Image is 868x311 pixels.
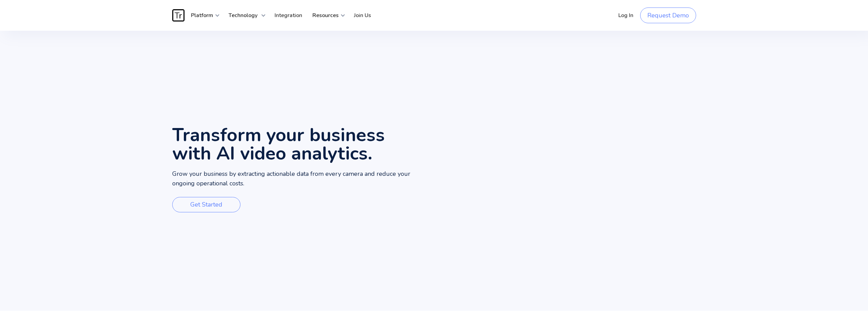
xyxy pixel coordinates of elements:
img: Traces Logo [172,9,185,22]
a: Get Started [172,197,240,212]
p: Grow your business by extracting actionable data from every camera and reduce your ongoing operat... [172,169,434,188]
a: Log In [613,5,638,26]
a: Request Demo [640,8,696,23]
a: Integration [269,5,307,26]
strong: Platform [191,12,213,19]
strong: Resources [312,12,339,19]
a: home [172,9,186,22]
a: Join Us [349,5,376,26]
div: Resources [307,5,345,26]
strong: Technology [229,12,258,19]
div: Technology [223,5,266,26]
div: Platform [186,5,220,26]
h1: Transform your business with AI video analytics. [172,126,434,162]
